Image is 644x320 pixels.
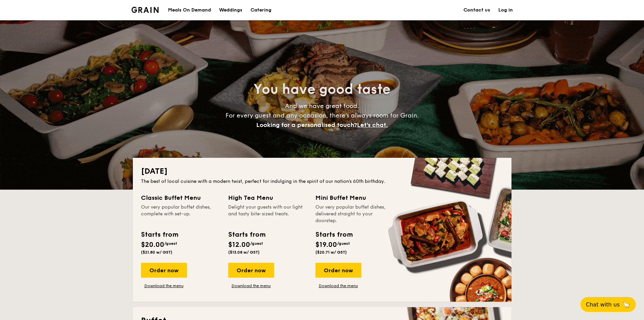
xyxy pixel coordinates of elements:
div: The best of local cuisine with a modern twist, perfect for indulging in the spirit of our nation’... [141,178,503,185]
span: $19.00 [315,241,337,249]
span: /guest [164,241,177,246]
a: Download the menu [141,283,187,289]
h2: [DATE] [141,166,503,177]
a: Logotype [132,7,159,13]
span: 🦙 [622,301,630,308]
span: ($13.08 w/ GST) [228,250,260,255]
span: You have good taste [254,81,390,98]
div: Our very popular buffet dishes, complete with set-up. [141,204,220,224]
span: $20.00 [141,241,164,249]
a: Download the menu [315,283,361,289]
span: And we have great food. For every guest and any occasion, there’s always room for Grain. [225,102,419,129]
span: Let's chat. [357,121,388,129]
span: /guest [337,241,350,246]
div: Order now [141,263,187,278]
div: Delight your guests with our light and tasty bite-sized treats. [228,204,307,224]
span: Looking for a personalised touch? [256,121,357,129]
img: Grain [132,7,159,13]
span: Chat with us [586,301,620,308]
div: Starts from [315,230,352,240]
div: High Tea Menu [228,193,307,202]
span: $12.00 [228,241,250,249]
div: Starts from [228,230,265,240]
span: /guest [250,241,263,246]
a: Download the menu [228,283,274,289]
div: Classic Buffet Menu [141,193,220,202]
div: Starts from [141,230,178,240]
div: Our very popular buffet dishes, delivered straight to your doorstep. [315,204,395,224]
button: Chat with us🦙 [580,297,636,312]
div: Order now [315,263,361,278]
div: Order now [228,263,274,278]
div: Mini Buffet Menu [315,193,395,202]
span: ($21.80 w/ GST) [141,250,172,255]
span: ($20.71 w/ GST) [315,250,347,255]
